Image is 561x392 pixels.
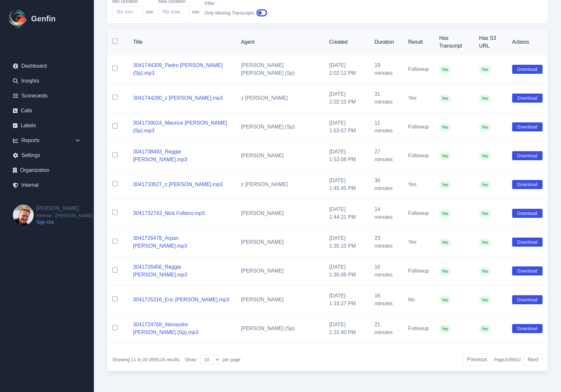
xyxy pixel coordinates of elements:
td: [DATE] 1:53:08 PM [324,141,369,170]
button: Download [512,324,543,333]
th: Created [324,29,369,55]
h2: [PERSON_NAME] [36,205,93,212]
td: 23 minutes [369,228,403,257]
td: z [PERSON_NAME] [236,84,324,113]
a: 3041738493_Reggie [PERSON_NAME].mp3 [133,149,187,162]
a: 3041725316_Eric [PERSON_NAME].mp3 [133,297,229,302]
span: Yes [479,66,491,73]
td: 21 minutes [369,314,403,343]
td: 19 minutes [369,55,403,84]
td: [DATE] 1:35:08 PM [324,257,369,286]
button: Download [512,94,543,103]
td: Yes [403,228,434,257]
td: Yes [403,170,434,199]
button: Download [512,122,543,131]
a: Settings [8,149,86,162]
a: 3041726478_Arpan [PERSON_NAME].mp3 [133,235,187,249]
button: Download [512,238,543,247]
img: Brian Dunagan [13,205,34,225]
span: Yes [439,210,451,218]
td: 30 minutes [369,170,403,199]
td: Followup [403,141,434,170]
a: Insights [8,74,86,87]
span: min [146,9,153,15]
span: 59116 [152,357,165,362]
td: [DATE] 2:02:10 PM [324,84,369,113]
td: z [PERSON_NAME] [236,170,324,199]
img: Logo [8,8,28,29]
span: Yes [439,325,451,333]
span: per page [223,356,241,363]
td: [DATE] 1:53:57 PM [324,113,369,141]
a: Labels [8,119,86,132]
td: [DATE] 1:35:10 PM [324,228,369,257]
td: [PERSON_NAME] [236,257,324,286]
td: No [403,286,434,314]
h1: Genfin [31,14,56,24]
td: [DATE] 2:02:12 PM [324,55,369,84]
td: Followup [403,113,434,141]
td: [DATE] 1:45:45 PM [324,170,369,199]
button: Download [512,180,543,189]
a: Internal [8,179,86,192]
a: 3041744309_Pedro [PERSON_NAME] (Sp).mp3 [133,62,223,76]
button: Download [512,295,543,304]
span: Yes [479,152,491,160]
td: Followup [403,199,434,228]
td: [PERSON_NAME] (Sp) [236,314,324,343]
td: 14 minutes [369,199,403,228]
span: Yes [439,296,451,304]
td: 31 minutes [369,84,403,113]
th: Duration [369,29,403,55]
th: Result [403,29,434,55]
span: Yes [479,325,491,333]
span: Yes [479,296,491,304]
span: 20 [142,357,148,362]
span: Yes [479,267,491,275]
span: Yes [439,181,451,189]
a: 3041733627_z [PERSON_NAME].mp3 [133,182,223,187]
th: Has Transcript [434,29,474,55]
button: Previous [463,353,491,366]
a: 3041724768_Alexandro [PERSON_NAME] (Sp).mp3 [133,322,198,335]
a: 3041744280_z [PERSON_NAME].mp3 [133,95,223,101]
a: Calls [8,104,86,117]
td: 11 minutes [369,113,403,141]
th: Has S3 URL [474,29,507,55]
td: [DATE] 1:44:21 PM [324,199,369,228]
span: Yes [479,123,491,131]
th: Actions [507,29,548,55]
span: Only Missing Transcripts [205,10,254,16]
p: Showing to of results [112,356,180,363]
th: Agent [236,29,324,55]
span: Yes [479,181,491,189]
a: 3041732743_Nick Follano.mp3 [133,210,205,216]
span: Yes [479,239,491,246]
a: Sign Out [36,219,93,225]
td: [DATE] 1:33:27 PM [324,286,369,314]
td: [DATE] 1:32:40 PM [324,314,369,343]
td: Followup [403,257,434,286]
td: Followup [403,55,434,84]
td: Followup [403,314,434,343]
a: 3041739024_Maurice [PERSON_NAME] (Sp).mp3 [133,120,227,133]
td: [PERSON_NAME] (Sp) [236,113,324,141]
input: No max [159,6,190,18]
a: Scorecards [8,89,86,102]
td: [PERSON_NAME] [236,228,324,257]
button: Download [512,151,543,160]
div: Reports [8,134,86,147]
td: 16 minutes [369,257,403,286]
td: [PERSON_NAME] [236,286,324,314]
td: 27 minutes [369,141,403,170]
button: Next [523,353,543,366]
span: Internal - [PERSON_NAME] [36,212,93,219]
button: Download [512,209,543,218]
span: Yes [439,123,451,131]
span: 11 [131,357,136,362]
span: min [192,9,200,15]
button: Download [512,65,543,74]
span: Yes [439,152,451,160]
td: [PERSON_NAME] [236,199,324,228]
span: Yes [439,66,451,73]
